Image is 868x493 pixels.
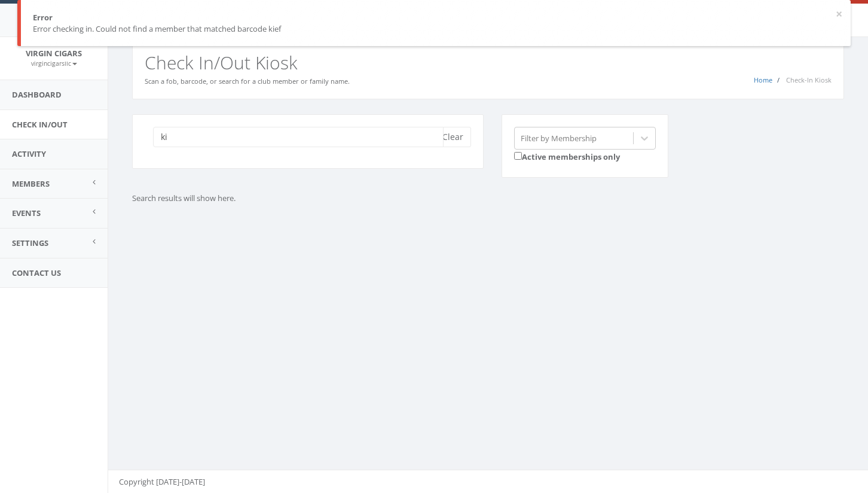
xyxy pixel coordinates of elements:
[153,127,444,147] input: Search a name to check in
[145,53,832,72] h2: Check In/Out Kiosk
[435,127,471,147] button: Clear
[836,8,842,20] button: ×
[514,150,620,163] label: Active memberships only
[12,267,61,278] span: Contact Us
[14,9,88,31] img: speedin_logo.png
[514,152,522,160] input: Active memberships only
[33,23,839,35] div: Error checking in. Could not find a member that matched barcode kief
[31,59,77,68] small: virgincigarsllc
[31,57,77,68] a: virgincigarsllc
[754,75,772,84] a: Home
[33,12,839,23] div: Error
[12,208,41,218] span: Events
[521,132,597,144] div: Filter by Membership
[132,193,688,204] p: Search results will show here.
[26,48,82,59] span: Virgin Cigars
[145,77,350,86] small: Scan a fob, barcode, or search for a club member or family name.
[786,75,832,84] span: Check-In Kiosk
[12,178,50,189] span: Members
[12,238,48,248] span: Settings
